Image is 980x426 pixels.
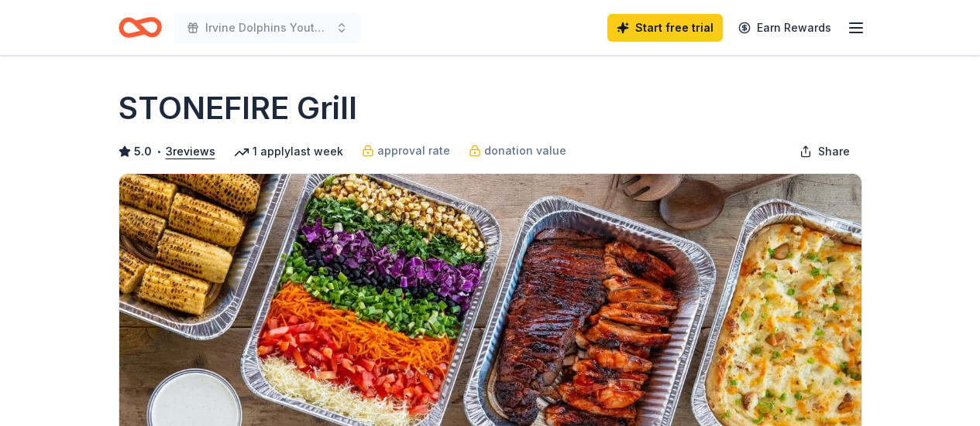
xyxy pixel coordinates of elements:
[818,142,850,161] span: Share
[134,142,152,161] span: 5.0
[156,145,161,158] span: •
[166,142,215,161] button: 3reviews
[119,9,162,46] a: Home
[362,141,450,160] a: approval rate
[484,141,566,160] span: donation value
[607,14,723,42] a: Start free trial
[787,136,862,167] button: Share
[234,142,343,161] div: 1 apply last week
[377,141,450,160] span: approval rate
[174,12,360,43] button: Irvine Dolphins Youth Baseball Club Casino Night
[469,141,566,160] a: donation value
[119,87,357,130] h1: STONEFIRE Grill
[205,19,329,37] span: Irvine Dolphins Youth Baseball Club Casino Night
[729,14,841,42] a: Earn Rewards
